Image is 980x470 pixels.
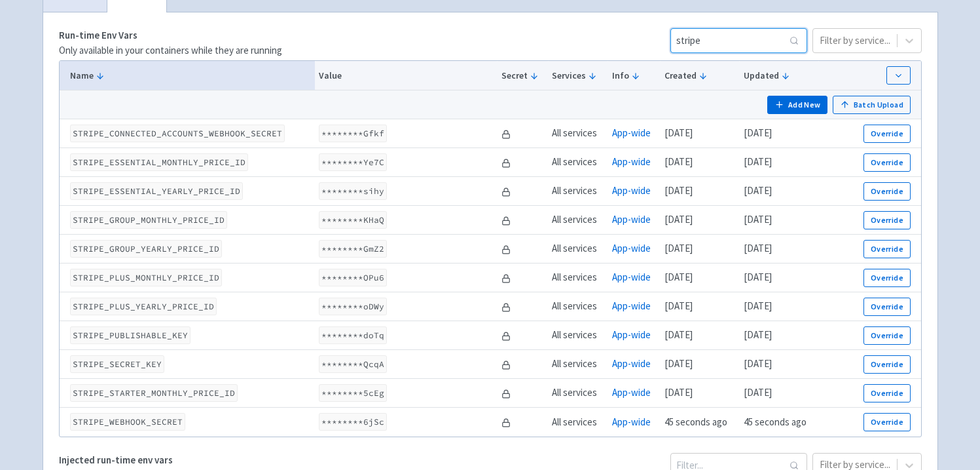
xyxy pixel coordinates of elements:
strong: Run-time Env Vars [59,29,137,41]
time: [DATE] [664,300,693,312]
time: [DATE] [744,127,772,139]
td: All services [548,264,608,292]
strong: Injected run-time env vars [59,454,173,466]
a: App-wide [612,357,651,370]
button: Updated [744,69,814,83]
td: All services [548,235,608,264]
button: Services [552,69,603,83]
a: App-wide [612,213,651,225]
time: 45 seconds ago [744,416,807,428]
time: [DATE] [744,271,772,283]
time: [DATE] [664,271,693,283]
a: App-wide [612,386,651,399]
time: [DATE] [744,155,772,168]
time: [DATE] [664,127,693,139]
code: STRIPE_STARTER_MONTHLY_PRICE_ID [70,384,238,402]
th: Value [315,61,498,90]
td: All services [548,350,608,379]
code: STRIPE_PLUS_YEARLY_PRICE_ID [70,298,217,315]
a: App-wide [612,127,651,139]
button: Add New [767,96,827,114]
td: All services [548,206,608,235]
code: STRIPE_GROUP_YEARLY_PRICE_ID [70,240,222,258]
button: Override [863,153,910,172]
code: STRIPE_ESSENTIAL_YEARLY_PRICE_ID [70,182,243,200]
time: [DATE] [744,300,772,312]
time: [DATE] [664,386,693,399]
code: STRIPE_PLUS_MONTHLY_PRICE_ID [70,269,222,286]
input: Filter... [670,28,807,53]
a: App-wide [612,300,651,312]
time: [DATE] [744,184,772,197]
td: All services [548,408,608,437]
button: Override [863,182,910,201]
time: [DATE] [664,155,693,168]
time: 45 seconds ago [664,416,727,428]
code: STRIPE_WEBHOOK_SECRET [70,413,185,431]
button: Override [863,298,910,316]
time: [DATE] [744,386,772,399]
code: STRIPE_ESSENTIAL_MONTHLY_PRICE_ID [70,153,248,171]
td: All services [548,177,608,206]
code: STRIPE_PUBLISHABLE_KEY [70,326,191,344]
time: [DATE] [744,242,772,254]
td: All services [548,379,608,408]
p: Only available in your containers while they are running [59,43,282,58]
time: [DATE] [664,242,693,254]
time: [DATE] [664,213,693,225]
td: All services [548,292,608,321]
time: [DATE] [664,184,693,197]
button: Override [863,384,910,402]
button: Secret [501,69,544,83]
a: App-wide [612,155,651,168]
a: App-wide [612,184,651,197]
button: Override [863,125,910,143]
td: All services [548,119,608,148]
button: Override [863,326,910,345]
time: [DATE] [744,213,772,225]
button: Name [70,69,311,83]
time: [DATE] [664,328,693,341]
button: Override [863,269,910,287]
code: STRIPE_SECRET_KEY [70,355,164,373]
button: Batch Upload [833,96,911,114]
button: Override [863,240,910,258]
code: STRIPE_CONNECTED_ACCOUNTS_WEBHOOK_SECRET [70,125,285,142]
button: Created [664,69,735,83]
td: All services [548,148,608,177]
button: Override [863,355,910,374]
time: [DATE] [744,328,772,341]
time: [DATE] [664,357,693,370]
time: [DATE] [744,357,772,370]
button: Override [863,413,910,431]
button: Override [863,211,910,229]
td: All services [548,321,608,350]
a: App-wide [612,328,651,341]
a: App-wide [612,242,651,254]
code: STRIPE_GROUP_MONTHLY_PRICE_ID [70,211,227,229]
a: App-wide [612,416,651,428]
a: App-wide [612,271,651,283]
button: Info [612,69,656,83]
